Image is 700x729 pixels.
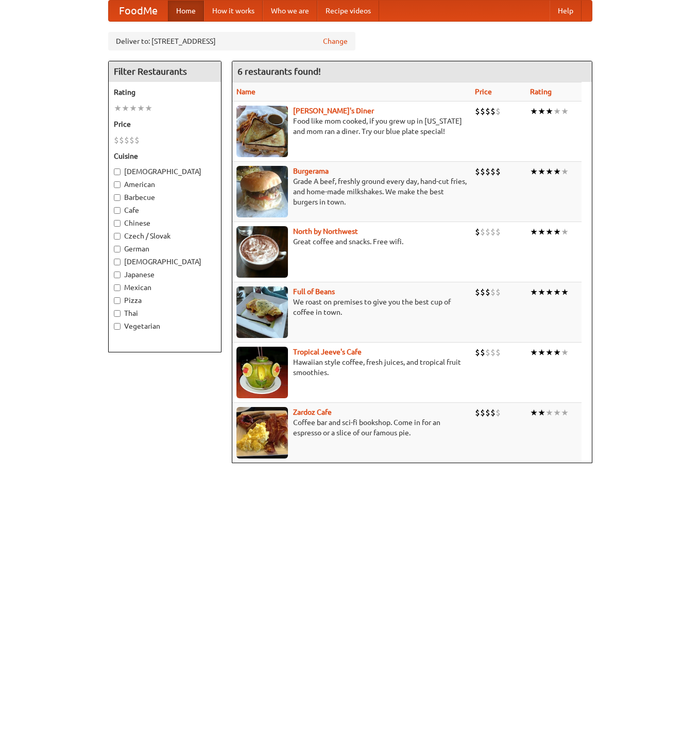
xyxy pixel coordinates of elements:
[553,226,561,238] li: ★
[490,286,496,298] li: $
[538,106,545,117] li: ★
[236,297,467,317] p: We roast on premises to give you the best cup of coffee in town.
[490,407,496,418] li: $
[168,1,204,21] a: Home
[561,226,569,238] li: ★
[236,176,467,207] p: Grade A beef, freshly ground every day, hand-cut fries, and home-made milkshakes. We make the bes...
[475,286,480,298] li: $
[236,407,288,459] img: zardoz.jpg
[485,166,490,177] li: $
[545,166,553,177] li: ★
[561,106,569,117] li: ★
[137,103,145,114] li: ★
[114,218,216,228] label: Chinese
[114,284,121,291] input: Mexican
[109,61,221,82] h4: Filter Restaurants
[538,226,545,238] li: ★
[496,347,501,358] li: $
[236,106,288,157] img: sallys.jpg
[114,321,216,331] label: Vegetarian
[114,233,121,240] input: Czech / Slovak
[561,407,569,418] li: ★
[114,179,216,190] label: American
[496,286,501,298] li: $
[475,88,492,96] a: Price
[109,1,168,21] a: FoodMe
[475,226,480,238] li: $
[114,205,216,215] label: Cafe
[490,106,496,117] li: $
[134,134,140,146] li: $
[236,226,288,278] img: north.jpg
[114,119,216,129] h5: Price
[114,231,216,241] label: Czech / Slovak
[530,166,538,177] li: ★
[114,194,121,201] input: Barbecue
[129,134,134,146] li: $
[236,116,467,137] p: Food like mom cooked, if you grew up in [US_STATE] and mom ran a diner. Try our blue plate special!
[114,272,121,278] input: Japanese
[119,134,124,146] li: $
[545,286,553,298] li: ★
[561,286,569,298] li: ★
[545,226,553,238] li: ★
[293,107,374,115] b: [PERSON_NAME]'s Diner
[122,103,129,114] li: ★
[145,103,152,114] li: ★
[114,166,216,177] label: [DEMOGRAPHIC_DATA]
[114,257,216,267] label: [DEMOGRAPHIC_DATA]
[490,166,496,177] li: $
[293,227,358,235] a: North by Northwest
[114,269,216,280] label: Japanese
[114,192,216,202] label: Barbecue
[496,226,501,238] li: $
[538,286,545,298] li: ★
[538,166,545,177] li: ★
[490,226,496,238] li: $
[480,286,485,298] li: $
[538,407,545,418] li: ★
[114,220,121,227] input: Chinese
[114,207,121,214] input: Cafe
[480,347,485,358] li: $
[545,347,553,358] li: ★
[480,106,485,117] li: $
[114,151,216,161] h5: Cuisine
[530,347,538,358] li: ★
[323,36,348,46] a: Change
[475,407,480,418] li: $
[480,226,485,238] li: $
[485,286,490,298] li: $
[114,181,121,188] input: American
[530,106,538,117] li: ★
[114,246,121,252] input: German
[108,32,355,50] div: Deliver to: [STREET_ADDRESS]
[114,87,216,97] h5: Rating
[114,310,121,317] input: Thai
[114,244,216,254] label: German
[496,106,501,117] li: $
[293,167,329,175] a: Burgerama
[553,407,561,418] li: ★
[550,1,582,21] a: Help
[293,287,335,296] a: Full of Beans
[293,348,362,356] a: Tropical Jeeve's Cafe
[475,347,480,358] li: $
[124,134,129,146] li: $
[114,308,216,318] label: Thai
[485,347,490,358] li: $
[553,166,561,177] li: ★
[114,259,121,265] input: [DEMOGRAPHIC_DATA]
[490,347,496,358] li: $
[293,408,332,416] a: Zardoz Cafe
[236,166,288,217] img: burgerama.jpg
[485,407,490,418] li: $
[545,106,553,117] li: ★
[236,88,255,96] a: Name
[496,166,501,177] li: $
[204,1,263,21] a: How it works
[553,347,561,358] li: ★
